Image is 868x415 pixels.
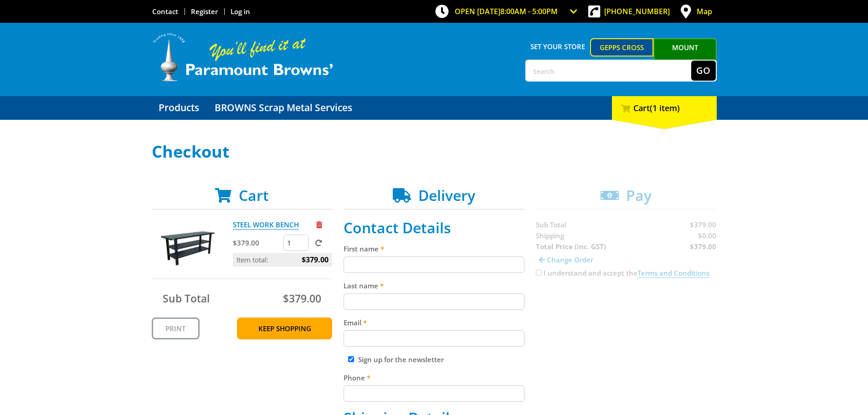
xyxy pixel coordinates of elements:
h2: Contact Details [344,219,524,236]
label: Sign up for the newsletter [358,355,444,364]
a: STEEL WORK BENCH [233,220,299,230]
a: Mount [PERSON_NAME] [653,38,717,73]
span: $379.00 [283,291,321,306]
input: Please enter your first name. [344,256,524,273]
span: $379.00 [302,253,329,266]
img: Paramount Browns' [152,32,334,82]
input: Please enter your telephone number. [344,385,524,402]
span: (1 item) [650,102,680,113]
a: Go to the Contact page [152,7,178,16]
h1: Checkout [152,143,717,161]
span: Sub Total [163,291,210,306]
label: First name [344,243,524,254]
label: Email [344,317,524,328]
div: Cart [612,96,717,120]
a: Log in [231,7,250,16]
button: Go [691,61,716,81]
span: Delivery [418,185,475,205]
input: Search [526,61,691,81]
a: Go to the Products page [152,96,206,120]
input: Please enter your last name. [344,293,524,310]
label: Phone [344,372,524,383]
a: Print [152,318,200,339]
a: Go to the registration page [191,7,218,16]
a: Gepps Cross [590,38,653,56]
span: Cart [239,185,269,205]
a: Remove from cart [316,220,322,229]
span: 8:00am - 5:00pm [500,6,558,16]
a: Keep Shopping [237,318,332,339]
a: Go to the BROWNS Scrap Metal Services page [208,96,359,120]
span: OPEN [DATE] [455,6,558,16]
p: Item total: [233,253,332,266]
input: Please enter your email address. [344,330,524,347]
span: Set your store [525,38,591,55]
img: STEEL WORK BENCH [160,219,215,274]
label: Last name [344,280,524,291]
p: $379.00 [233,237,282,248]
